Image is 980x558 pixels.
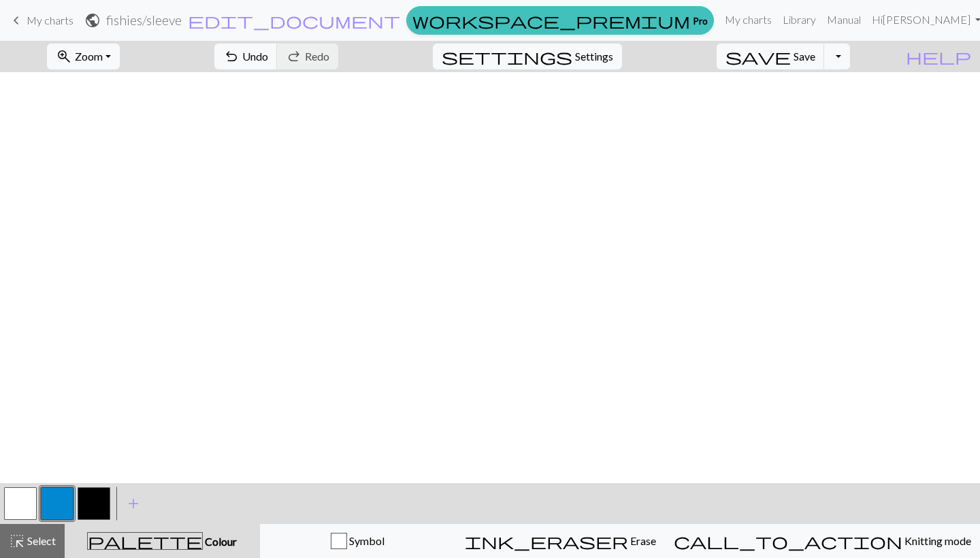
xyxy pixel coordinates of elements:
span: palette [88,531,202,551]
span: Zoom [75,50,103,63]
span: highlight_alt [9,531,25,551]
span: Select [25,534,56,547]
span: call_to_action [674,531,902,551]
button: Knitting mode [665,524,980,558]
span: Settings [575,48,613,65]
button: Zoom [47,44,120,69]
a: Manual [821,6,866,33]
span: settings [442,47,572,66]
span: help [906,47,971,66]
i: Settings [442,48,572,65]
h2: fishies / sleeve [106,12,182,28]
a: Pro [406,6,714,35]
span: Colour [203,535,237,548]
span: Undo [242,50,268,63]
span: public [84,11,101,30]
span: Symbol [347,534,385,547]
span: add [125,494,142,513]
a: My charts [8,9,73,32]
span: ink_eraser [465,531,628,551]
a: My charts [719,6,777,33]
span: keyboard_arrow_left [8,11,24,30]
span: Save [794,50,815,63]
span: save [725,47,791,66]
span: workspace_premium [412,11,690,30]
button: Undo [214,44,278,69]
button: Erase [456,524,665,558]
a: Library [777,6,821,33]
span: undo [223,47,240,66]
button: SettingsSettings [433,44,622,69]
span: edit_document [188,11,400,30]
span: Erase [628,534,656,547]
span: My charts [27,14,73,27]
button: Symbol [260,524,456,558]
span: Knitting mode [902,534,971,547]
button: Save [717,44,825,69]
button: Colour [65,524,260,558]
span: zoom_in [56,47,72,66]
